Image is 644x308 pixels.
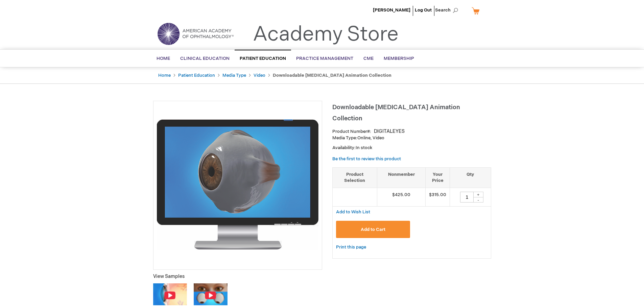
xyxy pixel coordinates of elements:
td: $425.00 [377,188,426,206]
span: In stock [356,145,372,150]
a: Video [254,73,265,78]
strong: Media Type: [332,135,357,141]
button: Add to Cart [336,221,410,238]
img: iocn_play.png [205,291,216,300]
td: $315.00 [426,188,450,206]
span: Search [435,3,461,17]
span: Add to Cart [361,227,385,232]
a: Academy Store [253,22,399,47]
strong: Product Number [332,129,371,134]
span: Practice Management [296,56,353,61]
th: Nonmember [377,167,426,188]
a: Home [158,73,171,78]
a: Print this page [336,243,366,252]
a: Log Out [415,7,432,13]
span: Home [157,56,170,61]
img: Click to view [194,283,228,305]
div: + [473,192,483,197]
a: Be the first to review this product [332,156,401,162]
p: Online, Video [332,135,491,141]
input: Qty [460,192,474,203]
div: DIGITALEYES [374,128,405,135]
a: Patient Education [178,73,215,78]
img: iocn_play.png [164,291,176,300]
p: View Samples [153,273,322,280]
span: Clinical Education [180,56,230,61]
a: Add to Wish List [336,209,370,215]
th: Product Selection [333,167,377,188]
p: Availability: [332,145,491,151]
img: Downloadable Patient Education Animation Collection [157,119,318,250]
img: Click to view [153,283,187,305]
th: Qty [450,167,491,188]
span: Patient Education [240,56,286,61]
div: - [473,197,483,203]
a: [PERSON_NAME] [373,7,410,13]
span: Membership [384,56,414,61]
span: CME [363,56,374,61]
a: Media Type [222,73,246,78]
span: Add to Wish List [336,209,370,215]
span: Downloadable [MEDICAL_DATA] Animation Collection [332,104,460,122]
strong: Downloadable [MEDICAL_DATA] Animation Collection [273,73,391,78]
th: Your Price [426,167,450,188]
